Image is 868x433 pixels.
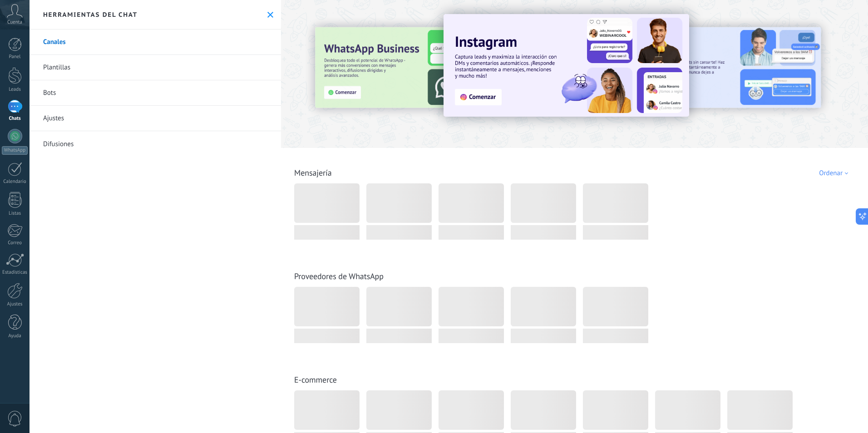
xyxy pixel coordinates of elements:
[2,87,28,93] div: Leads
[294,271,384,281] a: Proveedores de WhatsApp
[30,106,281,131] a: Ajustes
[2,116,28,122] div: Chats
[2,179,28,185] div: Calendario
[627,27,821,108] img: Slide 2
[30,80,281,106] a: Bots
[30,30,281,55] a: Canales
[7,20,22,25] span: Cuenta
[294,374,337,385] a: E-commerce
[2,240,28,246] div: Correo
[30,131,281,157] a: Difusiones
[444,14,689,117] img: Slide 1
[2,146,28,155] div: WhatsApp
[2,333,28,339] div: Ayuda
[819,169,851,177] div: Ordenar
[2,301,28,307] div: Ajustes
[2,270,28,276] div: Estadísticas
[2,54,28,60] div: Panel
[30,55,281,80] a: Plantillas
[43,10,138,19] h2: Herramientas del chat
[315,27,508,108] img: Slide 3
[2,211,28,216] div: Listas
